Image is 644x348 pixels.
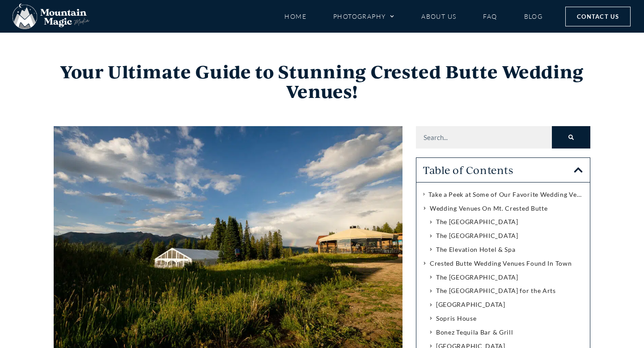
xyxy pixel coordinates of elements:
a: Sopris House [436,313,476,324]
a: Bonez Tequila Bar & Grill [436,327,513,338]
a: Crested Butte Wedding Venues Found In Town [430,258,572,269]
a: The [GEOGRAPHIC_DATA] [436,272,518,283]
h1: Your Ultimate Guide to Stunning Crested Butte Wedding Venues! [54,62,590,102]
nav: Menu [284,8,543,24]
h3: Table of Contents [423,165,573,175]
a: About Us [421,8,456,24]
img: Mountain Magic Media photography logo Crested Butte Photographer [13,4,89,30]
a: The [GEOGRAPHIC_DATA] [436,216,518,227]
a: Photography [333,8,394,24]
a: Take a Peek at Some of Our Favorite Wedding Venues in [GEOGRAPHIC_DATA]! [428,189,583,200]
a: FAQ [483,8,497,24]
span: Contact Us [577,12,619,21]
a: The [GEOGRAPHIC_DATA] for the Arts [436,285,556,296]
a: Wedding Venues On Mt. Crested Butte [430,203,548,214]
a: [GEOGRAPHIC_DATA] [436,299,505,310]
a: The [GEOGRAPHIC_DATA] [436,230,518,241]
button: Search [552,126,590,149]
a: The Elevation Hotel & Spa [436,244,516,255]
a: Home [284,8,306,24]
a: Blog [524,8,543,24]
a: Contact Us [565,7,631,26]
input: Search... [416,126,552,149]
div: Close table of contents [573,165,583,175]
